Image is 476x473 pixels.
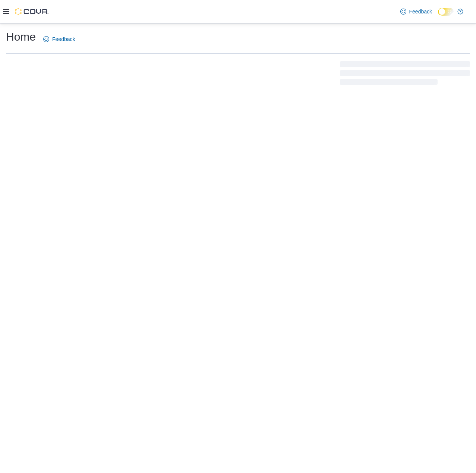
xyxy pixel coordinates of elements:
span: Feedback [52,35,75,43]
a: Feedback [397,4,435,19]
span: Dark Mode [438,16,438,16]
a: Feedback [40,32,78,47]
input: Dark Mode [438,8,454,16]
h1: Home [6,29,36,44]
span: Loading [340,63,470,86]
span: Feedback [409,8,432,15]
img: Cova [15,8,48,15]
